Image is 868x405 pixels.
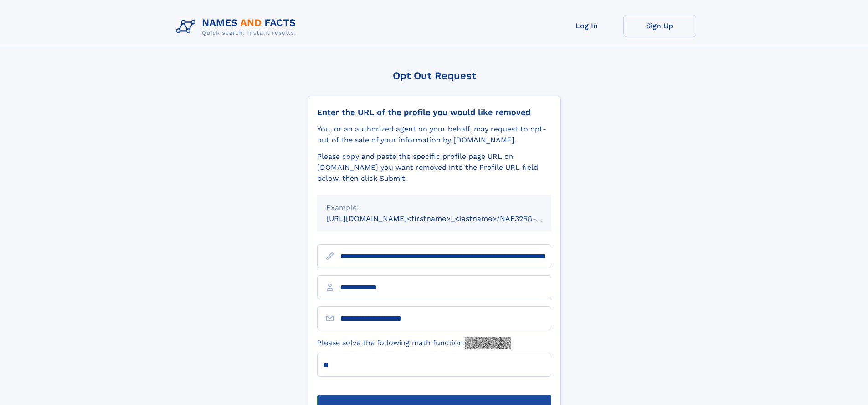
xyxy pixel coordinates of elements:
div: Example: [326,202,542,213]
div: Enter the URL of the profile you would like removed [317,107,551,117]
a: Sign Up [623,15,696,37]
label: Please solve the following math function: [317,337,511,349]
div: Please copy and paste the specific profile page URL on [DOMAIN_NAME] you want removed into the Pr... [317,151,551,184]
div: Opt Out Request [308,70,561,81]
a: Log In [550,15,623,37]
img: Logo Names and Facts [172,15,303,39]
small: [URL][DOMAIN_NAME]<firstname>_<lastname>/NAF325G-xxxxxxxx [326,214,569,223]
div: You, or an authorized agent on your behalf, may request to opt-out of the sale of your informatio... [317,124,551,146]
